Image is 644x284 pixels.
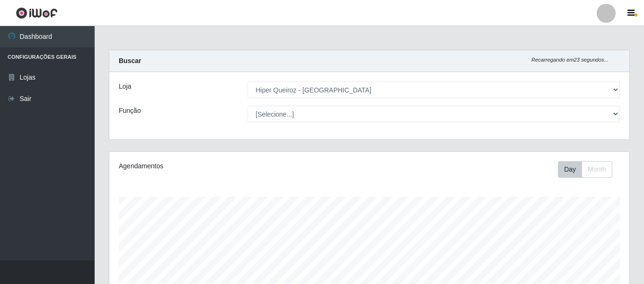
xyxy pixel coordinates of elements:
[119,106,141,116] label: Função
[531,57,609,63] i: Recarregando em 23 segundos...
[16,7,58,19] img: CoreUI Logo
[558,161,582,178] button: Day
[119,82,131,92] label: Loja
[558,161,612,178] div: First group
[119,57,141,64] strong: Buscar
[582,161,612,178] button: Month
[119,161,319,171] div: Agendamentos
[558,161,620,178] div: Toolbar with button groups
